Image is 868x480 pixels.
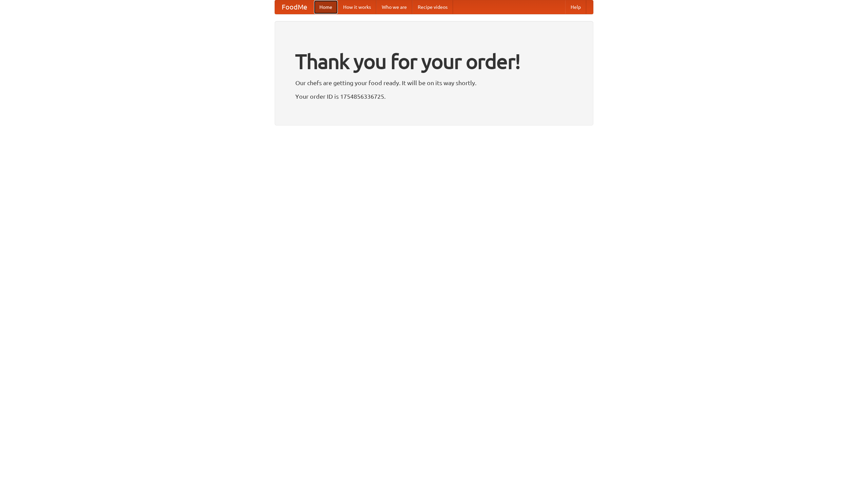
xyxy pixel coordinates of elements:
[376,0,412,14] a: Who we are
[295,91,573,101] p: Your order ID is 1754856336725.
[275,0,314,14] a: FoodMe
[314,0,338,14] a: Home
[565,0,586,14] a: Help
[338,0,376,14] a: How it works
[412,0,453,14] a: Recipe videos
[295,78,573,88] p: Our chefs are getting your food ready. It will be on its way shortly.
[295,45,573,78] h1: Thank you for your order!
